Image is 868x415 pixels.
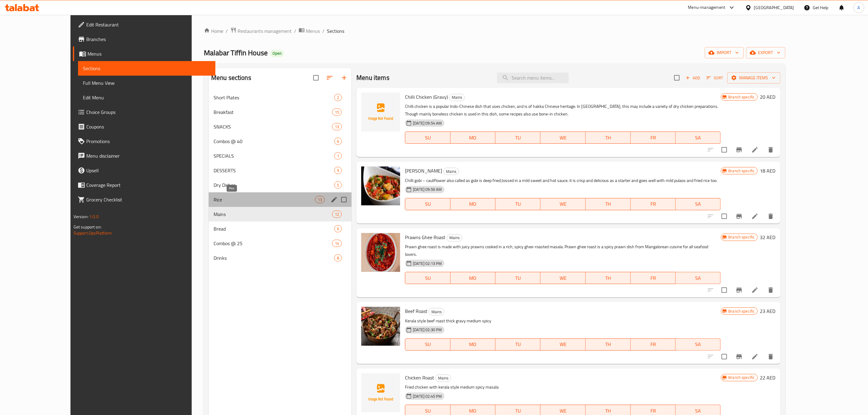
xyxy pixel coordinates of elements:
[334,225,342,232] div: items
[83,94,211,101] span: Edit Menu
[204,27,785,35] nav: breadcrumb
[726,94,757,100] span: Branch specific
[763,349,778,364] button: delete
[683,73,703,83] span: Add item
[214,240,332,247] span: Combos @ 25
[405,243,721,258] p: Prawn ghee roast is made with juicy prawns cooked in a rich, spicy ghee-roasted masala. Prawn ghe...
[586,198,631,210] button: TH
[751,286,759,294] a: Edit menu item
[447,234,462,241] span: Mains
[209,149,352,163] div: SPECIALS1
[83,79,211,87] span: Full Menu View
[710,49,739,57] span: import
[763,283,778,297] button: delete
[334,152,342,159] div: items
[760,373,776,382] h6: 22 AED
[435,375,451,382] div: Mains
[214,108,332,116] div: Breakfast
[685,74,701,81] span: Add
[633,340,673,349] span: FR
[86,167,211,174] span: Upsell
[676,132,721,144] button: SA
[322,27,324,35] li: /
[540,198,585,210] button: WE
[214,254,334,262] div: Drinks
[74,229,112,237] a: Support.OpsPlatform
[726,375,757,380] span: Branch specific
[405,198,450,210] button: SU
[683,73,703,83] button: Add
[337,70,352,85] button: Add section
[405,307,427,316] span: Beef Roast
[676,198,721,210] button: SA
[449,94,465,101] span: Mains
[226,27,228,35] li: /
[78,61,215,76] a: Sections
[447,234,462,242] div: Mains
[214,181,334,189] div: Dry Dishes
[718,210,731,223] span: Select to update
[356,73,389,82] h2: Menu items
[211,73,251,82] h2: Menu sections
[86,123,211,130] span: Coupons
[436,375,451,382] span: Mains
[410,120,444,126] span: [DATE] 09:54 AM
[209,119,352,134] div: SNACKS13
[429,308,444,315] div: Mains
[705,47,744,58] button: import
[214,211,332,218] span: Mains
[332,108,342,116] div: items
[443,168,459,175] div: Mains
[335,226,341,232] span: 6
[496,272,540,284] button: TU
[498,274,538,283] span: TU
[588,274,628,283] span: TH
[763,142,778,157] button: delete
[335,182,341,188] span: 5
[405,383,721,391] p: Fried chicken with kerala style medium spicy masala
[209,134,352,149] div: Combos @ 406
[408,200,448,208] span: SU
[586,272,631,284] button: TH
[332,124,341,130] span: 13
[453,340,493,349] span: MO
[361,307,400,346] img: Beef Roast
[335,168,341,173] span: 9
[214,152,334,159] span: SPECIALS
[405,272,450,284] button: SU
[498,133,538,142] span: TU
[209,178,352,192] div: Dry Dishes5
[751,49,781,57] span: export
[214,167,334,174] span: DESSERTS
[451,132,496,144] button: MO
[588,133,628,142] span: TH
[73,119,215,134] a: Coupons
[588,200,628,208] span: TH
[449,94,465,101] div: Mains
[410,261,444,266] span: [DATE] 02:13 PM
[678,274,718,283] span: SA
[73,163,215,178] a: Upsell
[86,21,211,28] span: Edit Restaurant
[209,221,352,236] div: Bread6
[497,73,569,83] input: search
[214,94,334,101] div: Short Plates
[444,168,459,175] span: Mains
[78,76,215,90] a: Full Menu View
[410,393,444,399] span: [DATE] 02:45 PM
[726,234,757,240] span: Branch specific
[209,163,352,178] div: DESSERTS9
[73,46,215,61] a: Menus
[718,284,731,297] span: Select to update
[732,74,776,82] span: Manage items
[332,211,342,218] div: items
[498,340,538,349] span: TU
[543,274,583,283] span: WE
[760,166,776,175] h6: 18 AED
[86,181,211,189] span: Coverage Report
[405,132,450,144] button: SU
[451,272,496,284] button: MO
[763,209,778,224] button: delete
[408,340,448,349] span: SU
[703,73,727,83] span: Sort items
